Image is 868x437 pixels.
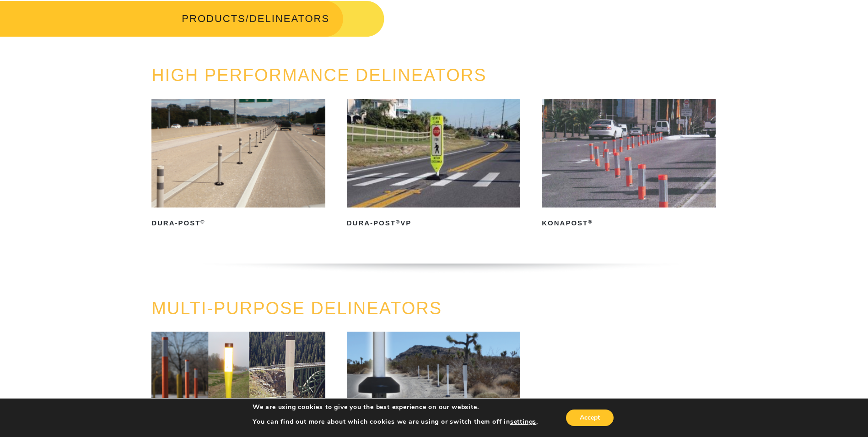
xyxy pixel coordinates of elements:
[249,13,329,24] span: DELINEATORS
[588,219,593,224] sup: ®
[510,418,536,426] button: settings
[200,219,205,224] sup: ®
[151,216,325,230] h2: Dura-Post
[151,99,325,230] a: Dura-Post®
[542,99,716,230] a: KonaPost®
[151,66,486,85] a: HIGH PERFORMANCE DELINEATORS
[253,403,538,411] p: We are using cookies to give you the best experience on our website.
[253,418,538,426] p: You can find out more about which cookies we are using or switch them off in .
[566,410,614,426] button: Accept
[347,216,521,230] h2: Dura-Post VP
[396,219,400,224] sup: ®
[347,99,521,230] a: Dura-Post®VP
[151,299,442,318] a: MULTI-PURPOSE DELINEATORS
[182,13,245,24] a: PRODUCTS
[542,216,716,230] h2: KonaPost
